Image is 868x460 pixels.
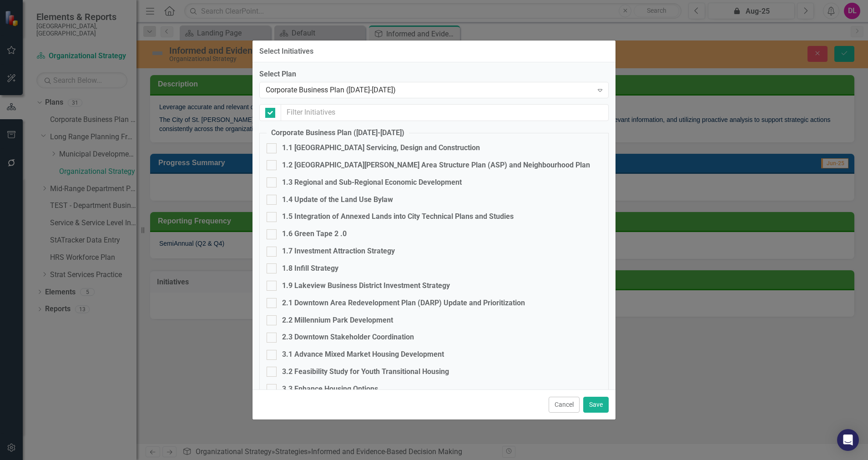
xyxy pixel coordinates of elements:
[282,246,395,257] div: 1.7 Investment Attraction Strategy
[282,315,393,326] div: 2.2 Millennium Park Development
[282,384,378,394] div: 3.3 Enhance Housing Options
[549,397,580,413] button: Cancel
[282,195,393,205] div: 1.4 Update of the Land Use Bylaw
[282,229,347,239] div: 1.6 Green Tape 2 .0
[837,429,859,451] div: Open Intercom Messenger
[583,397,609,413] button: Save
[267,128,409,138] legend: Corporate Business Plan ([DATE]-[DATE])
[282,281,450,291] div: 1.9 Lakeview Business District Investment Strategy
[282,160,590,171] div: 1.2 [GEOGRAPHIC_DATA][PERSON_NAME] Area Structure Plan (ASP) and Neighbourhood Plan
[282,212,514,222] div: 1.5 Integration of Annexed Lands into City Technical Plans and Studies
[282,367,449,377] div: 3.2 Feasibility Study for Youth Transitional Housing
[282,177,462,188] div: 1.3 Regional and Sub-Regional Economic Development
[282,263,338,274] div: 1.8 Infill Strategy
[282,298,525,308] div: 2.1 Downtown Area Redevelopment Plan (DARP) Update and Prioritization
[282,332,414,343] div: 2.3 Downtown Stakeholder Coordination
[266,85,593,96] div: Corporate Business Plan ([DATE]-[DATE])
[259,69,609,80] label: Select Plan
[259,47,313,56] div: Select Initiatives
[281,104,609,121] input: Filter Initiatives
[282,143,480,153] div: 1.1 [GEOGRAPHIC_DATA] Servicing, Design and Construction
[282,349,444,360] div: 3.1 Advance Mixed Market Housing Development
